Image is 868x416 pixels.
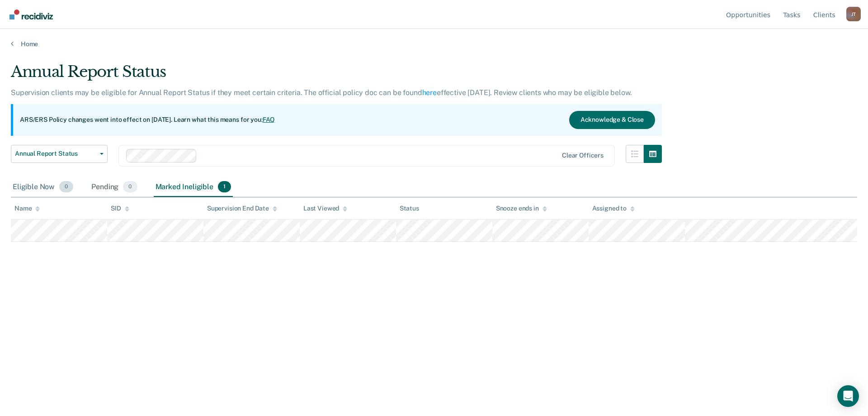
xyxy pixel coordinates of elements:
div: Status [400,205,419,212]
div: Marked Ineligible1 [154,177,233,197]
span: 0 [59,181,73,193]
span: 1 [218,181,231,193]
p: Supervision clients may be eligible for Annual Report Status if they meet certain criteria. The o... [11,88,632,97]
div: Clear officers [562,152,604,159]
span: 0 [123,181,137,193]
div: Last Viewed [303,205,347,212]
div: Name [14,205,40,212]
div: Open Intercom Messenger [837,385,859,407]
button: Profile dropdown button [846,7,861,21]
div: Snooze ends in [496,205,547,212]
img: Recidiviz [9,10,53,19]
div: Eligible Now0 [11,177,75,197]
span: Annual Report Status [15,150,96,158]
div: SID [111,205,129,212]
button: Annual Report Status [11,145,108,163]
a: here [422,88,437,97]
div: Annual Report Status [11,62,662,88]
div: Pending0 [90,177,139,197]
a: FAQ [263,116,275,123]
button: Acknowledge & Close [569,111,655,129]
div: Assigned to [592,205,635,212]
a: Home [11,40,857,48]
div: Supervision End Date [207,205,277,212]
p: ARS/ERS Policy changes went into effect on [DATE]. Learn what this means for you: [20,115,275,124]
div: J T [846,7,861,21]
